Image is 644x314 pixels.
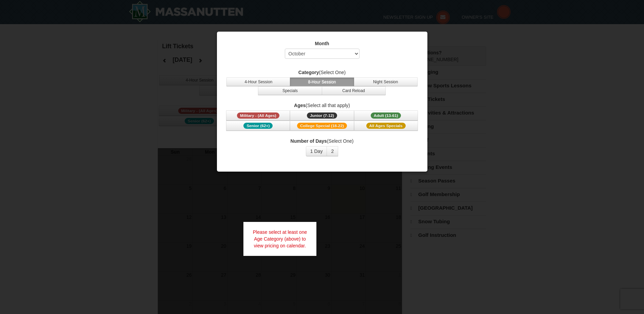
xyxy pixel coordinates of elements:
[226,77,290,86] button: 4-Hour Session
[225,138,419,144] label: (Select One)
[297,123,347,129] span: College Special (18-22)
[327,146,338,156] button: 2
[371,112,401,119] span: Adult (13-61)
[291,138,327,144] strong: Number of Days
[322,86,386,95] button: Card Reload
[290,121,354,131] button: College Special (18-22)
[258,86,322,95] button: Specials
[225,69,419,76] label: (Select One)
[226,110,290,121] button: Military - (All Ages)
[290,77,354,86] button: 8-Hour Session
[306,146,327,156] button: 1 Day
[366,123,406,129] span: All Ages Specials
[237,112,279,119] span: Military - (All Ages)
[315,41,329,46] strong: Month
[225,102,419,109] label: (Select all that apply)
[298,70,319,75] strong: Category
[243,222,317,256] div: Please select at least one Age Category (above) to view pricing on calendar.
[294,103,306,108] strong: Ages
[354,121,418,131] button: All Ages Specials
[290,110,354,121] button: Junior (7-12)
[354,110,418,121] button: Adult (13-61)
[354,77,418,86] button: Night Session
[307,112,337,119] span: Junior (7-12)
[243,123,273,129] span: Senior (62+)
[226,121,290,131] button: Senior (62+)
